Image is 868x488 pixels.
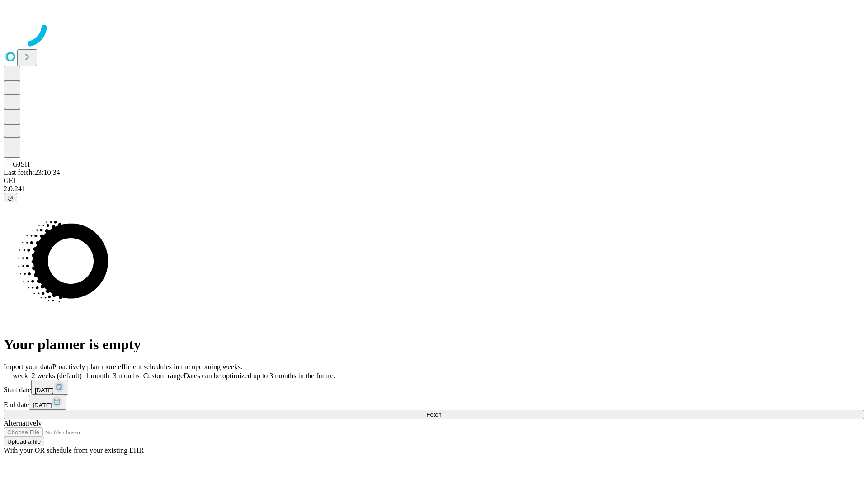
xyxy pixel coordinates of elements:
[13,160,30,168] span: GJSH
[35,387,54,394] span: [DATE]
[7,194,14,201] span: @
[33,402,52,408] span: [DATE]
[31,380,68,395] button: [DATE]
[4,395,864,410] div: End date
[4,380,864,395] div: Start date
[4,185,864,193] div: 2.0.241
[29,395,66,410] button: [DATE]
[85,372,109,380] span: 1 month
[4,363,52,371] span: Import your data
[4,169,60,176] span: Last fetch: 23:10:34
[4,193,17,202] button: @
[52,363,242,371] span: Proactively plan more efficient schedules in the upcoming weeks.
[32,372,82,380] span: 2 weeks (default)
[4,437,44,446] button: Upload a file
[184,372,335,380] span: Dates can be optimized up to 3 months in the future.
[4,410,864,419] button: Fetch
[4,446,144,454] span: With your OR schedule from your existing EHR
[4,336,864,353] h1: Your planner is empty
[113,372,140,380] span: 3 months
[426,411,441,418] span: Fetch
[4,419,42,427] span: Alternatively
[143,372,184,380] span: Custom range
[4,177,864,185] div: GEI
[7,372,28,380] span: 1 week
